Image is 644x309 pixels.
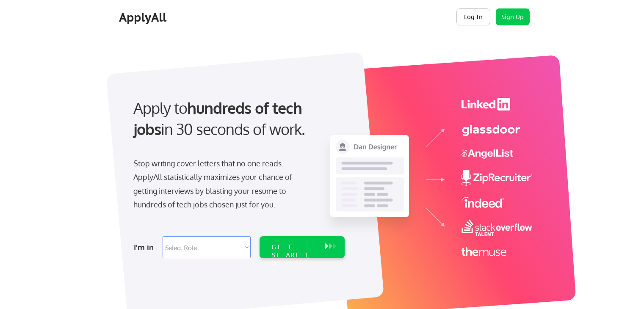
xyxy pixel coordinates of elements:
[133,97,341,140] div: Apply to in 30 seconds of work.
[134,240,158,254] div: I'm in
[119,10,169,25] div: ApplyAll
[496,8,530,25] button: Sign Up
[133,157,307,212] div: Stop writing cover letters that no one reads. ApplyAll statistically maximizes your chance of get...
[456,8,490,25] button: Log In
[271,243,317,268] div: GET STARTED
[133,98,306,138] strong: hundreds of tech jobs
